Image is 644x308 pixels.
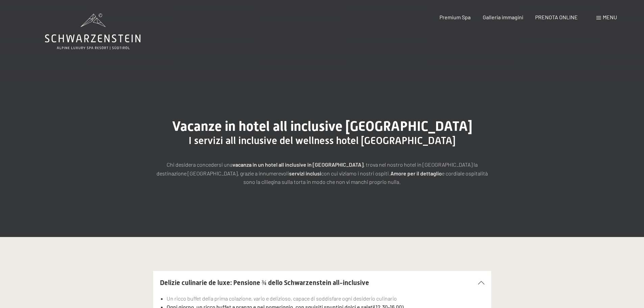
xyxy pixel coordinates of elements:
span: I servizi all inclusive del wellness hotel [GEOGRAPHIC_DATA] [189,135,456,146]
span: Menu [603,14,617,20]
p: Chi desidera concedersi una , trova nel nostro hotel in [GEOGRAPHIC_DATA] la destinazione [GEOGRA... [153,160,491,186]
span: Vacanze in hotel all inclusive [GEOGRAPHIC_DATA] [172,118,472,134]
strong: servizi inclusi [289,170,321,176]
a: Premium Spa [439,14,471,20]
a: PRENOTA ONLINE [535,14,578,20]
span: Delizie culinarie de luxe: Pensione ¾ dello Schwarzenstein all-inclusive [160,279,369,287]
li: Un ricco buffet della prima colazione, vario e delizioso, capace di soddisfare ogni desiderio cul... [167,294,484,303]
strong: Amore per il dettaglio [390,170,442,176]
a: Galleria immagini [483,14,523,20]
strong: vacanza in un hotel all inclusive in [GEOGRAPHIC_DATA] [233,161,363,168]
